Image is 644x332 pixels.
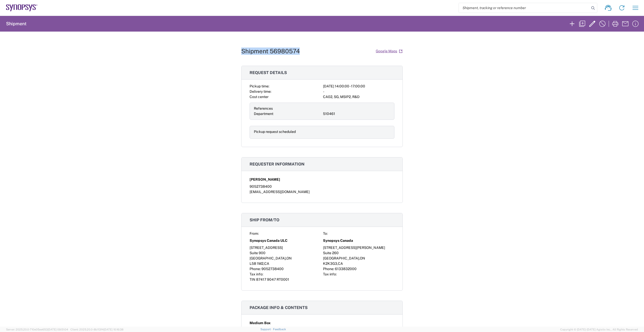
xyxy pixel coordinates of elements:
[323,231,328,235] span: To:
[323,262,337,266] span: K2K3G3
[250,305,308,310] span: Package info & contents
[250,267,261,271] span: Phone:
[241,48,300,55] h1: Shipment 56980574
[48,328,68,331] span: [DATE] 09:51:04
[323,272,337,276] span: Tax info:
[104,328,123,331] span: [DATE] 10:16:38
[250,277,255,281] span: TIN
[323,256,359,260] span: [GEOGRAPHIC_DATA]
[323,111,390,116] div: 510461
[250,189,394,195] div: [EMAIL_ADDRESS][DOMAIN_NAME]
[323,94,394,100] div: CA02, SG, MSIP2, R&D
[263,262,264,266] span: ,
[250,238,287,243] span: Synopsys Canada ULC
[250,245,321,250] div: [STREET_ADDRESS]
[250,70,287,75] span: Request details
[250,272,263,276] span: Tax info:
[70,328,123,331] span: Client: 2025.20.0-8b113f4
[254,111,321,116] div: Department
[323,250,394,256] div: Suite 260
[250,177,280,182] span: [PERSON_NAME]
[250,256,286,260] span: [GEOGRAPHIC_DATA]
[360,256,365,260] span: ON
[254,130,296,134] span: Pickup request scheduled
[286,256,292,260] span: ON
[261,267,284,271] span: 9052738400
[560,327,638,332] span: Copyright © [DATE]-[DATE] Agistix Inc., All Rights Reserved
[273,328,286,331] a: Feedback
[264,262,269,266] span: CA
[250,231,259,235] span: From:
[260,328,273,331] a: Support
[250,250,321,256] div: Suite 900
[6,328,68,331] span: Server: 2025.20.0-710e05ee653
[250,320,271,326] span: Medium Box
[250,84,269,88] span: Pickup time:
[250,162,305,167] span: Requester information
[6,21,26,27] h2: Shipment
[250,89,271,93] span: Delivery time:
[250,184,394,189] div: 9052738400
[323,89,394,94] div: -
[323,238,353,243] span: Synopsys Canada
[375,47,403,56] a: Google Maps
[359,256,360,260] span: ,
[323,245,394,250] div: [STREET_ADDRESS][PERSON_NAME]
[250,262,263,266] span: L5B 1M2
[250,95,269,99] span: Cost center
[337,262,338,266] span: ,
[323,267,334,271] span: Phone:
[254,106,273,110] span: References
[335,267,357,271] span: 6133832000
[256,277,289,281] span: 87417 9047 RT0001
[338,262,343,266] span: CA
[286,256,286,260] span: ,
[323,84,394,89] div: [DATE] 14:00:00 - 17:00:00
[459,3,589,13] input: Shipment, tracking or reference number
[250,218,279,222] span: Ship from/to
